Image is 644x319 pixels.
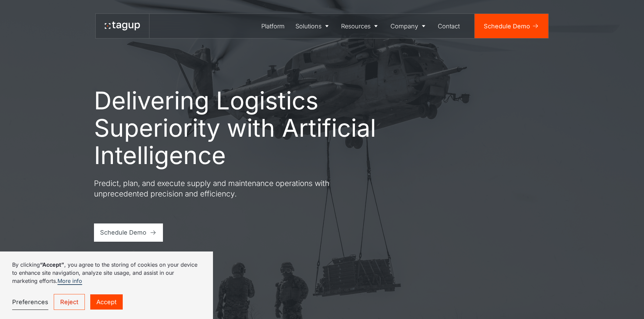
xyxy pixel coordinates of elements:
div: Solutions [295,22,321,31]
div: Platform [261,22,285,31]
div: Resources [341,22,371,31]
a: More info [57,277,82,285]
div: Schedule Demo [484,22,530,31]
a: Resources [336,14,385,38]
a: Accept [90,294,123,310]
a: Contact [433,14,466,38]
h1: Delivering Logistics Superiority with Artificial Intelligence [94,87,378,169]
a: Solutions [290,14,336,38]
p: Predict, plan, and execute supply and maintenance operations with unprecedented precision and eff... [94,178,337,199]
a: Reject [54,294,85,310]
a: Platform [256,14,290,38]
a: Company [385,14,433,38]
div: Company [390,22,418,31]
div: Contact [438,22,460,31]
strong: “Accept” [40,261,64,268]
p: By clicking , you agree to the storing of cookies on your device to enhance site navigation, anal... [12,261,201,285]
a: Schedule Demo [94,223,163,242]
a: Preferences [12,294,48,310]
a: Schedule Demo [475,14,548,38]
div: Schedule Demo [100,228,146,237]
